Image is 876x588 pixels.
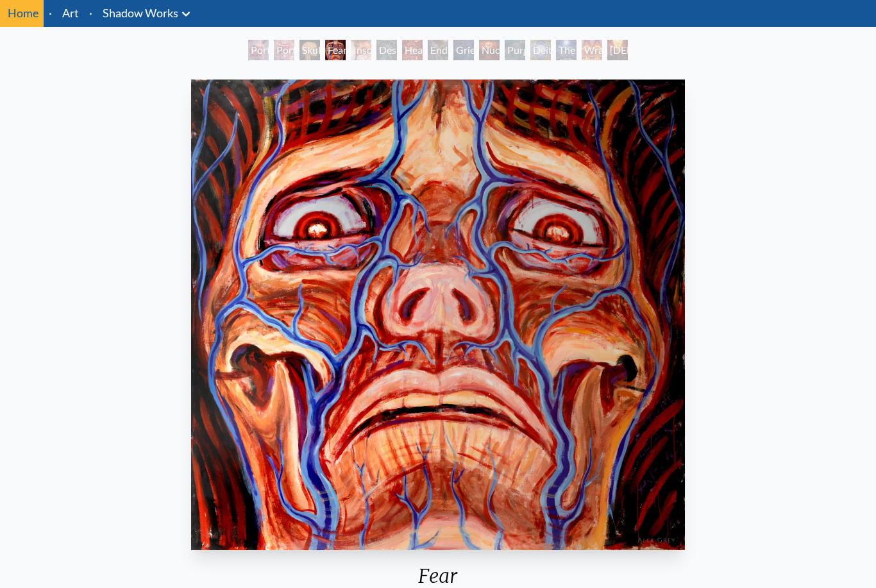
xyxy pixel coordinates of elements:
a: Home [8,6,38,20]
img: Fear-2006-Alex-Grey-watermarked.jpg [191,80,685,550]
div: Despair [376,40,397,60]
div: Deities & Demons Drinking from the Milky Pool [530,40,551,60]
div: Portrait of an Artist 2 [248,40,269,60]
div: Nuclear Crucifixion [479,40,500,60]
div: Purging [505,40,525,60]
div: Headache [402,40,423,60]
div: The Soul Finds It's Way [556,40,577,60]
div: Grieving [453,40,474,60]
div: Skull Fetus [299,40,320,60]
div: Portrait of an Artist 1 [274,40,294,60]
div: Wrathful Deity [582,40,602,60]
div: [DEMOGRAPHIC_DATA] & the Two Thieves [607,40,628,60]
a: Art [62,4,79,22]
div: Insomnia [351,40,371,60]
div: Endarkenment [428,40,448,60]
a: Shadow Works [103,4,178,22]
div: Fear [325,40,346,60]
